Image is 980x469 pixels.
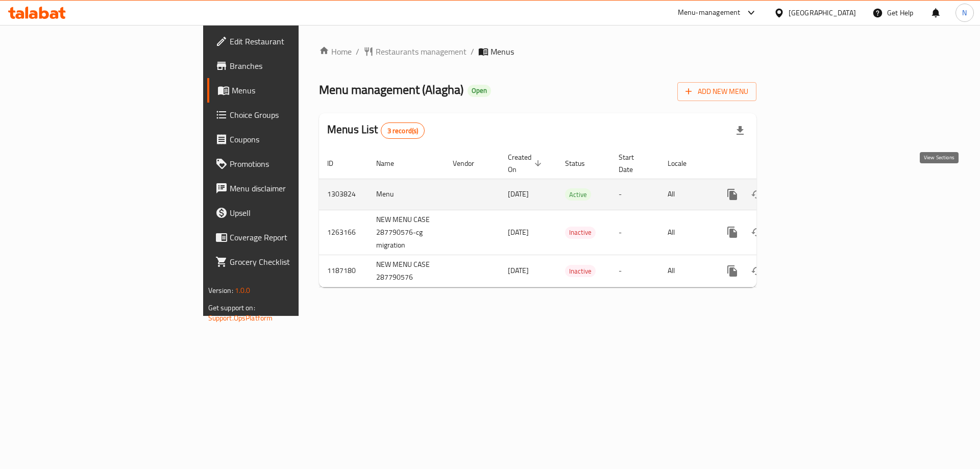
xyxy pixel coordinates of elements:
span: Branches [230,60,359,72]
li: / [471,45,474,58]
td: All [659,255,712,287]
span: Status [565,157,598,169]
a: Promotions [207,152,367,176]
span: [DATE] [508,226,529,239]
span: 1.0.0 [235,284,251,297]
div: Inactive [565,227,596,239]
a: Menu disclaimer [207,176,367,201]
span: Edit Restaurant [230,35,359,47]
td: - [610,179,659,210]
a: Upsell [207,201,367,225]
th: Actions [712,148,826,179]
a: Choice Groups [207,103,367,127]
h2: Menus List [327,122,425,139]
span: [DATE] [508,187,529,201]
td: All [659,179,712,210]
a: Grocery Checklist [207,250,367,274]
td: All [659,210,712,255]
a: Menus [207,78,367,103]
span: Inactive [565,227,596,238]
span: Name [376,157,407,169]
td: - [610,255,659,287]
span: ID [327,157,347,169]
button: Change Status [745,220,769,244]
span: Menu management ( Alagha ) [319,78,463,101]
span: Inactive [565,265,596,277]
a: Edit Restaurant [207,29,367,54]
span: 3 record(s) [381,126,425,136]
button: Change Status [745,259,769,283]
a: Branches [207,54,367,78]
button: Change Status [745,182,769,207]
span: Coupons [230,133,359,145]
td: NEW MENU CASE 287790576-cg migration [368,210,445,255]
span: Restaurants management [376,45,467,58]
a: Support.OpsPlatform [208,311,273,325]
span: Choice Groups [230,109,359,121]
span: Grocery Checklist [230,256,359,268]
td: - [610,210,659,255]
span: N [962,7,967,18]
div: Menu-management [678,7,741,19]
a: Restaurants management [363,45,467,58]
span: Menu disclaimer [230,182,359,194]
td: NEW MENU CASE 287790576 [368,255,445,287]
a: Coverage Report [207,225,367,250]
table: enhanced table [319,148,826,287]
span: Start Date [619,151,647,176]
button: more [720,259,745,283]
span: Created On [508,151,545,176]
button: more [720,220,745,244]
span: Version: [208,284,233,297]
button: Add New Menu [677,82,756,101]
div: Open [468,85,491,97]
span: Menus [491,45,514,58]
div: Inactive [565,265,596,277]
a: Coupons [207,127,367,152]
button: more [720,182,745,207]
td: Menu [368,179,445,210]
span: Add New Menu [685,85,748,98]
span: [DATE] [508,264,529,277]
span: Upsell [230,207,359,219]
span: Open [468,86,491,95]
span: Menus [232,84,359,96]
span: Locale [668,157,700,169]
span: Active [565,189,591,201]
span: Vendor [453,157,487,169]
nav: breadcrumb [319,45,756,58]
span: Get support on: [208,301,255,314]
span: Promotions [230,158,359,170]
span: Coverage Report [230,231,359,243]
div: [GEOGRAPHIC_DATA] [789,7,856,18]
div: Export file [728,118,752,143]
